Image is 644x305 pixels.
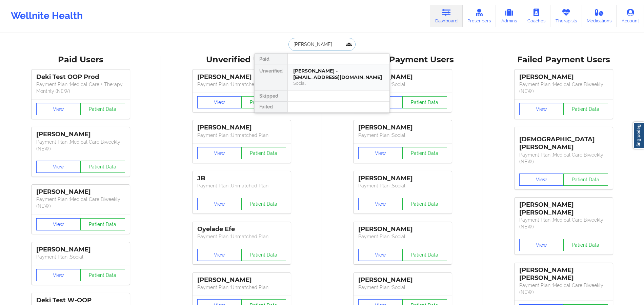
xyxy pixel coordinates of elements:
[255,91,287,102] div: Skipped
[80,103,125,115] button: Patient Data
[358,81,447,88] p: Payment Plan : Social
[197,147,242,159] button: View
[358,233,447,240] p: Payment Plan : Social
[402,249,447,261] button: Patient Data
[197,124,286,131] div: [PERSON_NAME]
[358,73,447,81] div: [PERSON_NAME]
[36,81,125,95] p: Payment Plan : Medical Care + Therapy Monthly (NEW)
[293,80,384,86] div: Social
[36,103,81,115] button: View
[197,182,286,189] p: Payment Plan : Unmatched Plan
[463,5,496,27] a: Prescribers
[519,151,608,165] p: Payment Plan : Medical Care Biweekly (NEW)
[5,55,156,65] div: Paid Users
[488,55,639,65] div: Failed Payment Users
[197,225,286,233] div: Oyelade Efe
[80,161,125,173] button: Patient Data
[633,122,644,149] a: Report Bug
[327,55,478,65] div: Skipped Payment Users
[36,218,81,230] button: View
[197,284,286,291] p: Payment Plan : Unmatched Plan
[402,147,447,159] button: Patient Data
[36,297,125,304] div: Deki Test W-OOP
[563,103,608,115] button: Patient Data
[358,284,447,291] p: Payment Plan : Social
[36,196,125,209] p: Payment Plan : Medical Care Biweekly (NEW)
[80,269,125,281] button: Patient Data
[197,73,286,81] div: [PERSON_NAME]
[519,266,608,282] div: [PERSON_NAME] [PERSON_NAME]
[430,5,463,27] a: Dashboard
[255,102,287,113] div: Failed
[358,124,447,131] div: [PERSON_NAME]
[519,282,608,296] p: Payment Plan : Medical Care Biweekly (NEW)
[80,218,125,230] button: Patient Data
[582,5,617,27] a: Medications
[563,239,608,251] button: Patient Data
[197,249,242,261] button: View
[36,73,125,81] div: Deki Test OOP Prod
[550,5,582,27] a: Therapists
[496,5,522,27] a: Admins
[197,198,242,210] button: View
[197,96,242,108] button: View
[402,198,447,210] button: Patient Data
[293,68,384,80] div: [PERSON_NAME] - [EMAIL_ADDRESS][DOMAIN_NAME]
[519,201,608,217] div: [PERSON_NAME] [PERSON_NAME]
[255,64,287,91] div: Unverified
[358,249,403,261] button: View
[36,246,125,253] div: [PERSON_NAME]
[358,147,403,159] button: View
[519,130,608,151] div: [DEMOGRAPHIC_DATA][PERSON_NAME]
[402,96,447,108] button: Patient Data
[36,269,81,281] button: View
[241,96,286,108] button: Patient Data
[358,276,447,284] div: [PERSON_NAME]
[563,174,608,186] button: Patient Data
[36,139,125,152] p: Payment Plan : Medical Care Biweekly (NEW)
[519,239,564,251] button: View
[617,5,644,27] a: Account
[166,55,317,65] div: Unverified Users
[519,81,608,95] p: Payment Plan : Medical Care Biweekly (NEW)
[358,132,447,139] p: Payment Plan : Social
[255,54,287,64] div: Paid
[519,217,608,230] p: Payment Plan : Medical Care Biweekly (NEW)
[241,249,286,261] button: Patient Data
[358,175,447,182] div: [PERSON_NAME]
[519,174,564,186] button: View
[519,103,564,115] button: View
[197,81,286,88] p: Payment Plan : Unmatched Plan
[522,5,550,27] a: Coaches
[197,276,286,284] div: [PERSON_NAME]
[241,198,286,210] button: Patient Data
[36,253,125,260] p: Payment Plan : Social
[241,147,286,159] button: Patient Data
[358,225,447,233] div: [PERSON_NAME]
[519,73,608,81] div: [PERSON_NAME]
[36,161,81,173] button: View
[358,198,403,210] button: View
[36,188,125,196] div: [PERSON_NAME]
[197,175,286,182] div: JB
[36,130,125,138] div: [PERSON_NAME]
[358,182,447,189] p: Payment Plan : Social
[197,233,286,240] p: Payment Plan : Unmatched Plan
[197,132,286,139] p: Payment Plan : Unmatched Plan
